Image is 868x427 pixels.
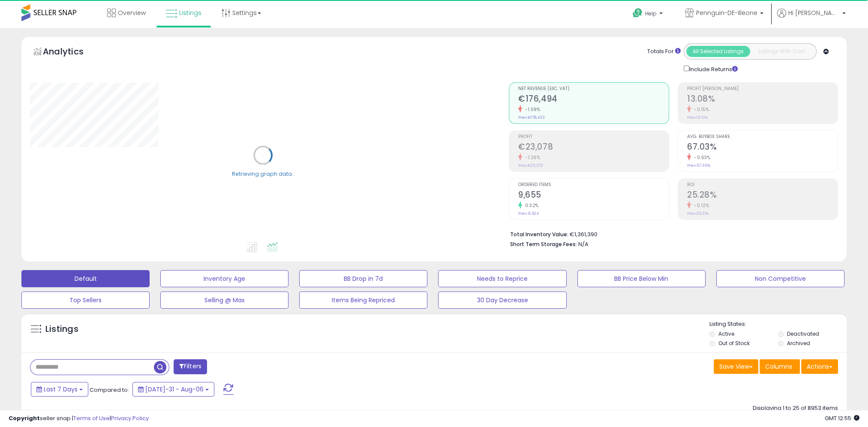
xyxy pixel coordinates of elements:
label: Deactivated [787,330,819,337]
button: Items Being Repriced [299,292,427,309]
div: Retrieving graph data.. [232,170,294,177]
button: BB Price Below Min [577,270,706,287]
small: -0.12% [691,202,709,209]
button: Default [21,270,150,287]
label: Archived [787,340,810,347]
span: Listings [179,9,201,17]
small: Prev: 13.10% [687,115,708,120]
div: Include Returns [677,64,748,74]
button: [DATE]-31 - Aug-06 [132,382,214,397]
h2: €176,494 [518,94,669,105]
h5: Analytics [43,45,100,60]
strong: Copyright [9,414,40,422]
h2: 25.28% [687,190,838,201]
h2: 13.08% [687,94,838,105]
a: Hi [PERSON_NAME] [777,9,846,28]
button: Save View [714,359,758,374]
small: Prev: 9,624 [518,211,539,216]
span: Ordered Items [518,183,669,187]
label: Active [718,330,734,337]
div: Totals For [647,48,681,56]
span: N/A [578,240,589,248]
button: Selling @ Max [160,292,288,309]
button: Listings With Cost [750,46,814,57]
h2: €23,078 [518,142,669,153]
button: Columns [760,359,800,374]
small: Prev: €23,372 [518,163,543,168]
h5: Listings [45,323,78,335]
label: Out of Stock [718,340,750,347]
button: Inventory Age [160,270,288,287]
div: seller snap | | [9,415,149,423]
span: Last 7 Days [44,385,78,394]
a: Terms of Use [73,414,110,422]
b: Total Inventory Value: [510,231,568,238]
button: Top Sellers [21,292,150,309]
div: Displaying 1 to 25 of 8953 items [753,404,838,412]
small: -0.53% [691,154,710,161]
span: [DATE]-31 - Aug-06 [145,385,204,394]
span: Columns [765,362,792,371]
i: Get Help [632,8,643,18]
span: Hi [PERSON_NAME] [788,9,840,17]
span: Profit [PERSON_NAME] [687,87,838,91]
span: 2025-08-14 12:55 GMT [825,414,859,422]
span: Help [645,10,657,17]
span: Overview [118,9,146,17]
small: -1.26% [522,154,540,161]
button: Last 7 Days [31,382,88,397]
a: Help [626,1,671,28]
small: -0.15% [691,106,709,113]
small: -1.09% [522,106,540,113]
button: Filters [174,359,207,374]
small: Prev: 67.39% [687,163,710,168]
p: Listing States: [709,320,847,328]
button: All Selected Listings [686,46,750,57]
small: Prev: €178,433 [518,115,545,120]
small: Prev: 25.31% [687,211,709,216]
li: €1,361,390 [510,229,832,239]
button: Non Competitive [716,270,844,287]
a: Privacy Policy [111,414,149,422]
small: 0.32% [522,202,539,209]
button: Needs to Reprice [438,270,566,287]
b: Short Term Storage Fees: [510,241,577,248]
span: Pennguin-DE-Illeone [696,9,757,17]
button: Actions [801,359,838,374]
span: Profit [518,135,669,139]
button: BB Drop in 7d [299,270,427,287]
span: Compared to: [90,386,129,394]
h2: 67.03% [687,142,838,153]
span: Net Revenue (Exc. VAT) [518,87,669,91]
button: 30 Day Decrease [438,292,566,309]
h2: 9,655 [518,190,669,201]
span: Avg. Buybox Share [687,135,838,139]
span: ROI [687,183,838,187]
